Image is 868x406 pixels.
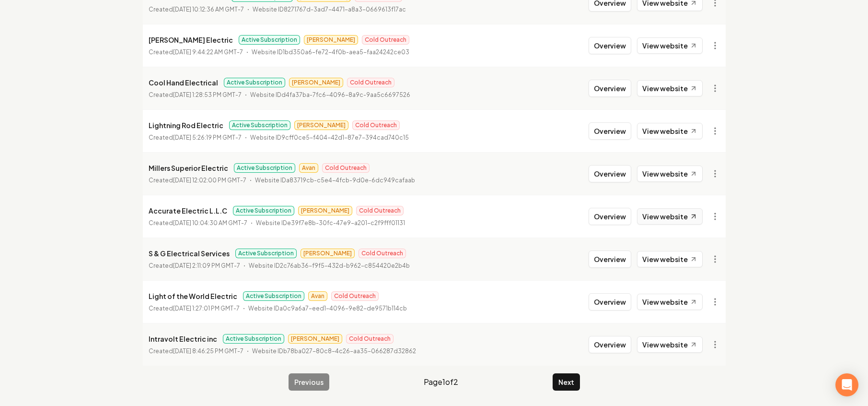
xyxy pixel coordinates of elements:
[149,218,247,228] p: Created
[835,373,858,396] div: Open Intercom Messenger
[589,251,631,268] button: Overview
[149,133,242,143] p: Created
[294,120,348,130] span: [PERSON_NAME]
[149,176,246,185] p: Created
[253,5,406,14] p: Website ID 8271767d-3ad7-4471-a8a3-0669613f17ac
[346,334,393,344] span: Cold Outreach
[637,251,703,267] a: View website
[553,373,580,391] button: Next
[229,120,290,130] span: Active Subscription
[173,91,242,98] time: [DATE] 1:28:53 PM GMT-7
[589,37,631,54] button: Overview
[149,248,230,259] p: S & G Electrical Services
[288,334,342,344] span: [PERSON_NAME]
[352,120,400,130] span: Cold Outreach
[248,304,407,313] p: Website ID a0c9a6a7-eed1-4096-9e82-de9571b114cb
[149,304,240,313] p: Created
[299,163,318,173] span: Avan
[149,48,243,57] p: Created
[424,376,458,388] span: Page 1 of 2
[173,6,244,13] time: [DATE] 10:12:36 AM GMT-7
[250,133,409,143] p: Website ID 9cff0ce5-f404-42d1-87e7-394cad740c15
[637,37,703,54] a: View website
[239,35,300,45] span: Active Subscription
[149,5,244,14] p: Created
[589,336,631,353] button: Overview
[589,80,631,97] button: Overview
[289,78,343,87] span: [PERSON_NAME]
[149,333,217,345] p: Intravolt Electric inc
[637,208,703,225] a: View website
[173,177,246,184] time: [DATE] 12:02:00 PM GMT-7
[347,78,394,87] span: Cold Outreach
[637,80,703,96] a: View website
[256,218,405,228] p: Website ID e39f7e8b-30fc-47e9-a201-c2f9fff01131
[234,163,295,173] span: Active Subscription
[589,165,631,182] button: Overview
[173,134,242,141] time: [DATE] 5:26:19 PM GMT-7
[235,249,297,258] span: Active Subscription
[173,219,247,227] time: [DATE] 10:04:30 AM GMT-7
[298,206,352,215] span: [PERSON_NAME]
[308,291,327,301] span: Avan
[322,163,370,173] span: Cold Outreach
[173,305,240,312] time: [DATE] 1:27:01 PM GMT-7
[356,206,404,215] span: Cold Outreach
[149,162,228,174] p: Millers Superior Electric
[637,123,703,139] a: View website
[589,208,631,225] button: Overview
[362,35,409,45] span: Cold Outreach
[637,294,703,310] a: View website
[149,290,237,302] p: Light of the World Electric
[173,347,243,355] time: [DATE] 8:46:25 PM GMT-7
[301,249,355,258] span: [PERSON_NAME]
[252,48,409,57] p: Website ID 1bd350a6-fe72-4f0b-aea5-faa24242ce03
[149,119,223,131] p: Lightning Rod Electric
[149,205,227,216] p: Accurate Electric L.L.C
[637,166,703,182] a: View website
[149,77,218,88] p: Cool Hand Electrical
[304,35,358,45] span: [PERSON_NAME]
[249,261,410,271] p: Website ID 2c76ab36-f9f5-432d-b962-c854420e2b4b
[224,78,285,87] span: Active Subscription
[149,90,242,100] p: Created
[149,34,233,46] p: [PERSON_NAME] Electric
[252,346,416,356] p: Website ID b78ba027-80c8-4c26-aa35-066287d32862
[223,334,284,344] span: Active Subscription
[589,122,631,140] button: Overview
[589,293,631,310] button: Overview
[250,90,410,100] p: Website ID d4fa37ba-7fc6-4096-8a9c-9aa5c6697526
[637,336,703,353] a: View website
[331,291,379,301] span: Cold Outreach
[359,249,406,258] span: Cold Outreach
[173,262,240,269] time: [DATE] 2:11:09 PM GMT-7
[149,346,243,356] p: Created
[173,48,243,56] time: [DATE] 9:44:22 AM GMT-7
[233,206,294,215] span: Active Subscription
[255,176,415,185] p: Website ID a83719cb-c5e4-4fcb-9d0e-6dc949cafaab
[243,291,304,301] span: Active Subscription
[149,261,240,271] p: Created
